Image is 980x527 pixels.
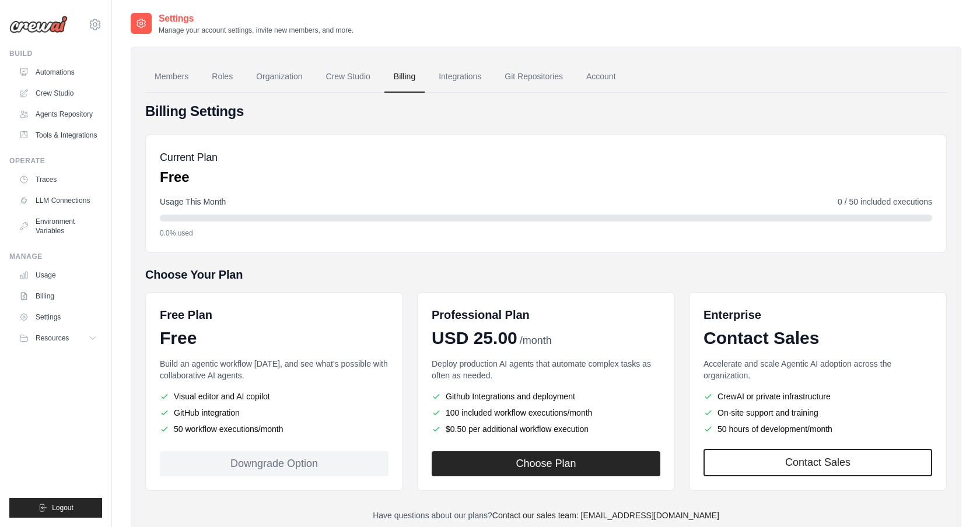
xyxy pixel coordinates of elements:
a: Roles [202,61,242,93]
a: Crew Studio [317,61,380,93]
h6: Enterprise [703,307,932,323]
span: Logout [52,503,73,512]
a: Account [577,61,625,93]
p: Build an agentic workflow [DATE], and see what's possible with collaborative AI agents. [160,358,388,381]
button: Resources [14,329,102,347]
h5: Current Plan [160,149,218,166]
button: Choose Plan [432,451,660,476]
li: Github Integrations and deployment [432,391,660,402]
li: 50 workflow executions/month [160,423,388,435]
a: Billing [14,287,102,305]
li: CrewAI or private infrastructure [703,391,932,402]
button: Logout [9,498,102,518]
li: 50 hours of development/month [703,423,932,435]
a: Automations [14,63,102,82]
img: Logo [9,16,68,33]
h6: Free Plan [160,307,212,323]
a: Usage [14,266,102,284]
span: 0.0% used [160,229,193,238]
p: Free [160,168,218,187]
span: Resources [36,333,69,343]
a: Integrations [429,61,491,93]
a: Tools & Integrations [14,126,102,145]
span: /month [520,333,552,349]
a: LLM Connections [14,191,102,210]
span: Usage This Month [160,196,226,208]
p: Manage your account settings, invite new members, and more. [159,26,353,35]
a: Contact Sales [703,449,932,476]
li: Visual editor and AI copilot [160,391,388,402]
p: Have questions about our plans? [145,510,947,521]
div: Downgrade Option [160,451,388,476]
li: $0.50 per additional workflow execution [432,423,660,435]
div: Manage [9,252,102,261]
h6: Professional Plan [432,307,530,323]
a: Crew Studio [14,84,102,103]
div: Free [160,328,388,349]
a: Environment Variables [14,212,102,240]
div: Contact Sales [703,328,932,349]
a: Members [145,61,198,93]
a: Traces [14,170,102,189]
a: Agents Repository [14,105,102,124]
a: Organization [247,61,311,93]
li: 100 included workflow executions/month [432,407,660,419]
h4: Billing Settings [145,102,947,121]
span: USD 25.00 [432,328,517,349]
h5: Choose Your Plan [145,266,947,283]
h2: Settings [159,12,353,26]
a: Contact our sales team: [EMAIL_ADDRESS][DOMAIN_NAME] [492,511,719,520]
div: Operate [9,156,102,166]
a: Git Repositories [495,61,572,93]
p: Deploy production AI agents that automate complex tasks as often as needed. [432,358,660,381]
span: 0 / 50 included executions [838,196,932,208]
div: Build [9,49,102,58]
p: Accelerate and scale Agentic AI adoption across the organization. [703,358,932,381]
li: On-site support and training [703,407,932,419]
a: Billing [384,61,425,93]
li: GitHub integration [160,407,388,419]
a: Settings [14,308,102,326]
